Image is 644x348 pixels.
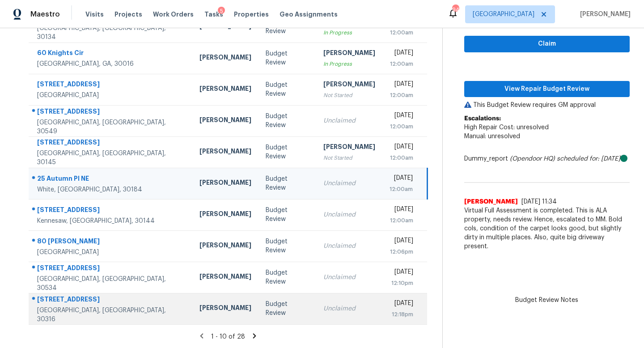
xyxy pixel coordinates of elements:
[390,185,413,194] div: 12:00am
[390,48,414,59] div: [DATE]
[390,80,414,91] div: [DATE]
[266,143,309,161] div: Budget Review
[30,10,60,19] span: Maestro
[266,268,309,286] div: Budget Review
[204,11,223,17] span: Tasks
[390,267,414,279] div: [DATE]
[390,236,414,247] div: [DATE]
[199,53,251,64] div: [PERSON_NAME]
[37,59,185,68] div: [GEOGRAPHIC_DATA], GA, 30016
[37,118,185,136] div: [GEOGRAPHIC_DATA], [GEOGRAPHIC_DATA], 30549
[199,303,251,314] div: [PERSON_NAME]
[37,91,185,100] div: [GEOGRAPHIC_DATA]
[37,205,185,216] div: [STREET_ADDRESS]
[266,49,309,67] div: Budget Review
[464,124,549,131] span: High Repair Cost: unresolved
[199,272,251,283] div: [PERSON_NAME]
[390,59,414,68] div: 12:00am
[390,153,414,162] div: 12:00am
[37,174,185,185] div: 25 Autumn Pl NE
[323,142,375,153] div: [PERSON_NAME]
[452,5,458,14] div: 94
[211,334,245,340] span: 1 - 10 of 28
[390,91,414,100] div: 12:00am
[266,300,309,318] div: Budget Review
[464,81,630,98] button: View Repair Budget Review
[37,306,185,324] div: [GEOGRAPHIC_DATA], [GEOGRAPHIC_DATA], 30316
[37,216,185,225] div: Kennesaw, [GEOGRAPHIC_DATA], 30144
[323,80,375,91] div: [PERSON_NAME]
[218,7,225,16] div: 5
[464,154,630,163] div: Dummy_report
[266,112,309,130] div: Budget Review
[323,153,375,162] div: Not Started
[266,237,309,255] div: Budget Review
[390,216,414,225] div: 12:00am
[37,138,185,149] div: [STREET_ADDRESS]
[37,48,185,59] div: 60 Knights Cir
[37,24,185,42] div: [GEOGRAPHIC_DATA], [GEOGRAPHIC_DATA], 30134
[390,28,414,37] div: 12:00am
[576,10,631,19] span: [PERSON_NAME]
[323,304,375,313] div: Unclaimed
[464,36,630,52] button: Claim
[199,178,251,189] div: [PERSON_NAME]
[390,279,414,288] div: 12:10pm
[390,205,414,216] div: [DATE]
[266,174,309,192] div: Budget Review
[37,107,185,118] div: [STREET_ADDRESS]
[234,10,269,19] span: Properties
[266,206,309,224] div: Budget Review
[37,80,185,91] div: [STREET_ADDRESS]
[390,174,413,185] div: [DATE]
[521,199,557,205] span: [DATE] 11:34
[464,133,520,140] span: Manual: unresolved
[390,299,414,310] div: [DATE]
[464,206,630,251] span: Virtual Full Assessment is completed. This is ALA property, needs review. Hence, escalated to MM....
[510,296,584,305] span: Budget Review Notes
[464,101,630,110] p: This Budget Review requires GM approval
[37,275,185,293] div: [GEOGRAPHIC_DATA], [GEOGRAPHIC_DATA], 30534
[323,116,375,125] div: Unclaimed
[199,115,251,127] div: [PERSON_NAME]
[464,197,518,206] span: [PERSON_NAME]
[390,247,414,256] div: 12:06pm
[114,10,142,19] span: Projects
[323,48,375,59] div: [PERSON_NAME]
[37,295,185,306] div: [STREET_ADDRESS]
[473,10,534,19] span: [GEOGRAPHIC_DATA]
[323,242,375,250] div: Unclaimed
[199,209,251,221] div: [PERSON_NAME]
[390,142,414,153] div: [DATE]
[390,111,414,122] div: [DATE]
[37,263,185,275] div: [STREET_ADDRESS]
[37,185,185,194] div: White, [GEOGRAPHIC_DATA], 30184
[199,241,251,252] div: [PERSON_NAME]
[280,10,338,19] span: Geo Assignments
[390,122,414,131] div: 12:00am
[510,156,555,162] i: (Opendoor HQ)
[199,84,251,95] div: [PERSON_NAME]
[37,149,185,167] div: [GEOGRAPHIC_DATA], [GEOGRAPHIC_DATA], 30145
[323,59,375,68] div: In Progress
[199,147,251,158] div: [PERSON_NAME]
[390,310,414,319] div: 12:18pm
[85,10,104,19] span: Visits
[37,248,185,257] div: [GEOGRAPHIC_DATA]
[464,115,501,122] b: Escalations:
[471,84,623,95] span: View Repair Budget Review
[153,10,194,19] span: Work Orders
[557,156,620,162] i: scheduled for: [DATE]
[37,237,185,248] div: 80 [PERSON_NAME]
[323,91,375,100] div: Not Started
[471,38,623,50] span: Claim
[323,210,375,219] div: Unclaimed
[323,179,375,188] div: Unclaimed
[266,81,309,98] div: Budget Review
[323,28,375,37] div: In Progress
[323,273,375,282] div: Unclaimed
